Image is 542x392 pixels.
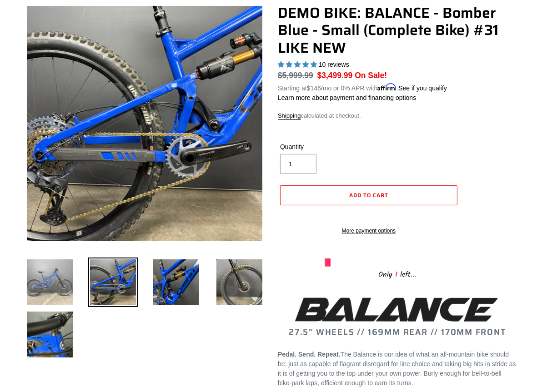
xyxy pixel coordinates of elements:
span: $3,499.99 [317,71,353,80]
p: Starting at /mo or 0% APR with . [278,81,447,93]
span: Affirm [377,83,396,91]
p: The Balance is our idea of what an all-mountain bike should be: just as capable of flagrant disre... [278,350,517,388]
a: See if you qualify - Learn more about Affirm Financing (opens in modal) [398,84,447,92]
img: Load image into Gallery viewer, DEMO BIKE: BALANCE - Bomber Blue - Small (Complete Bike) #31 LIKE... [151,258,201,307]
label: Quantity [280,142,366,152]
a: Shipping [278,112,301,120]
span: 10 reviews [319,61,349,68]
img: Load image into Gallery viewer, DEMO BIKE: BALANCE - Bomber Blue - Small (Complete Bike) #31 LIKE... [215,258,264,307]
h2: 27.5" WHEELS // 169MM REAR // 170MM FRONT [278,294,517,337]
span: 1 [393,269,401,280]
b: Pedal. Send. Repeat. [278,351,341,358]
span: $146 [307,84,321,92]
img: Load image into Gallery viewer, DEMO BIKE: BALANCE - Bomber Blue - Small (Complete Bike) #31 LIKE... [88,258,138,307]
s: $5,999.99 [278,71,313,80]
div: calculated at checkout. [278,111,517,120]
a: Learn more about payment and financing options [278,94,416,101]
img: Load image into Gallery viewer, DEMO BIKE: BALANCE - Bomber Blue - Small (Complete Bike) #31 LIKE... [25,310,75,359]
span: Add to cart [349,191,388,199]
a: More payment options [280,227,457,235]
img: Load image into Gallery viewer, DEMO BIKE: BALANCE - Bomber Blue - Small (Complete Bike) #31 LIKE... [25,258,75,307]
span: 5.00 stars [278,61,319,68]
span: On Sale! [355,69,387,81]
div: Only left... [325,267,470,281]
button: Add to cart [280,185,457,205]
h1: DEMO BIKE: BALANCE - Bomber Blue - Small (Complete Bike) #31 LIKE NEW [278,4,517,56]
